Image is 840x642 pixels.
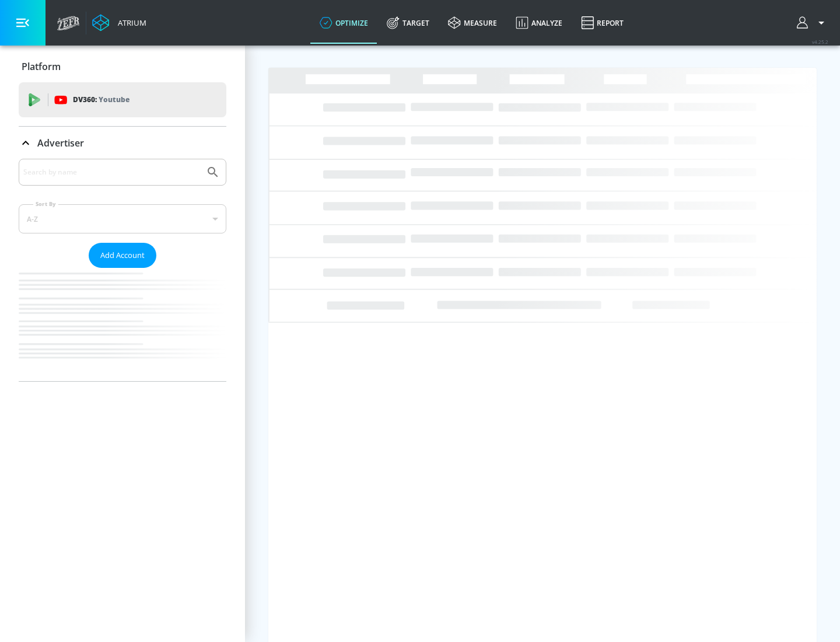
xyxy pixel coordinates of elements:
[33,200,58,208] label: Sort By
[19,159,226,381] div: Advertiser
[377,2,439,44] a: Target
[19,127,226,159] div: Advertiser
[73,93,129,106] p: DV360:
[19,204,226,233] div: A-Z
[812,39,828,45] span: v 4.25.2
[22,60,61,73] p: Platform
[19,82,226,117] div: DV360: Youtube
[572,2,633,44] a: Report
[92,14,146,32] a: Atrium
[113,18,146,28] div: Atrium
[19,50,226,83] div: Platform
[439,2,506,44] a: measure
[89,243,156,268] button: Add Account
[100,249,145,262] span: Add Account
[310,2,377,44] a: optimize
[99,93,129,106] p: Youtube
[506,2,572,44] a: Analyze
[19,268,226,381] nav: list of Advertiser
[37,137,84,149] p: Advertiser
[23,165,200,180] input: Search by name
